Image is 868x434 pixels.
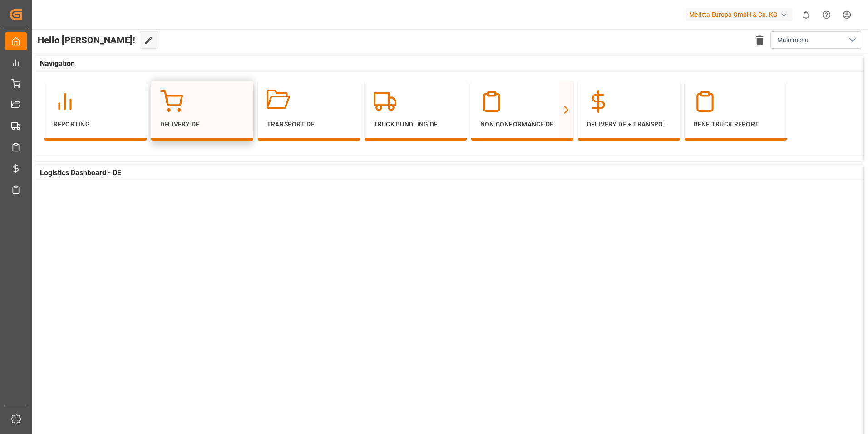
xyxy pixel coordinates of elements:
[796,5,816,25] button: show 0 new notifications
[267,120,351,129] p: Transport DE
[480,120,564,129] p: Non Conformance DE
[38,31,135,49] span: Hello [PERSON_NAME]!
[160,120,244,129] p: Delivery DE
[686,8,792,21] div: Melitta Europa GmbH & Co. KG
[694,120,778,129] p: BeNe Truck Report
[54,120,138,129] p: Reporting
[587,120,671,129] p: Delivery DE + Transport Cost
[770,31,861,49] button: open menu
[686,6,796,23] button: Melitta Europa GmbH & Co. KG
[777,35,809,45] span: Main menu
[816,5,837,25] button: Help Center
[374,120,458,129] p: Truck Bundling DE
[40,58,75,69] span: Navigation
[40,167,121,178] span: Logistics Dashboard - DE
